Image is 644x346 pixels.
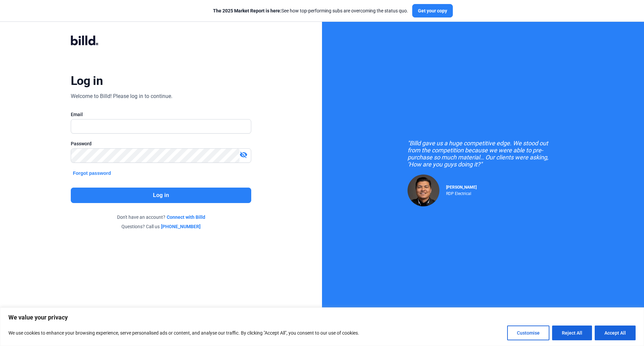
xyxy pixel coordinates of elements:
[8,313,636,322] p: We value your privacy
[595,326,636,340] button: Accept All
[71,73,103,88] div: Log in
[213,8,281,13] span: The 2025 Market Report is here:
[71,92,172,100] div: Welcome to Billd! Please log in to continue.
[408,175,439,206] img: Raul Pacheco
[71,214,251,220] div: Don't have an account?
[8,329,359,337] p: We use cookies to enhance your browsing experience, serve personalised ads or content, and analys...
[412,4,453,17] button: Get your copy
[507,326,549,340] button: Customise
[446,190,477,196] div: RDP Electrical
[71,140,251,147] div: Password
[213,7,408,14] div: See how top-performing subs are overcoming the status quo.
[71,223,251,230] div: Questions? Call us
[446,185,477,190] span: [PERSON_NAME]
[71,188,251,203] button: Log in
[71,111,251,118] div: Email
[552,326,592,340] button: Reject All
[161,223,201,230] a: [PHONE_NUMBER]
[167,214,205,220] a: Connect with Billd
[71,169,113,177] button: Forgot password
[239,151,248,159] mat-icon: visibility_off
[408,140,558,168] div: "Billd gave us a huge competitive edge. We stood out from the competition because we were able to...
